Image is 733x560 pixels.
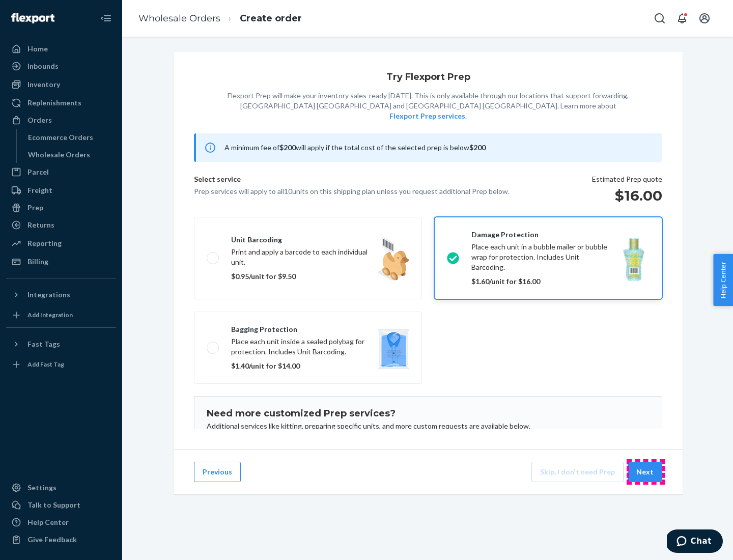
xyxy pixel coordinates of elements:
[27,79,60,90] div: Inventory
[96,8,116,29] button: Close Navigation
[27,167,49,177] div: Parcel
[194,174,510,186] p: Select service
[27,185,52,195] div: Freight
[27,115,52,125] div: Orders
[240,13,302,24] a: Create order
[6,497,116,513] button: Talk to Support
[713,254,733,306] button: Help Center
[130,4,310,34] ol: breadcrumbs
[27,257,48,267] div: Billing
[6,95,116,111] a: Replenishments
[27,61,59,71] div: Inbounds
[224,143,486,152] span: A minimum fee of will apply if the total cost of the selected prep is below
[6,41,116,57] a: Home
[6,112,116,128] a: Orders
[6,336,116,352] button: Fast Tags
[650,8,670,29] button: Open Search Box
[6,164,116,180] a: Parcel
[389,111,465,121] button: Flexport Prep services
[6,480,116,496] a: Settings
[28,150,90,160] div: Wholesale Orders
[27,290,70,300] div: Integrations
[628,462,662,482] button: Next
[6,287,116,303] button: Integrations
[469,143,486,152] b: $200
[6,58,116,74] a: Inbounds
[279,143,296,152] b: $200
[28,132,93,143] div: Ecommerce Orders
[27,500,80,510] div: Talk to Support
[194,462,241,482] button: Previous
[6,514,116,530] a: Help Center
[6,235,116,251] a: Reporting
[27,238,62,248] div: Reporting
[6,182,116,199] a: Freight
[6,531,116,548] button: Give Feedback
[27,44,48,54] div: Home
[207,409,650,419] h1: Need more customized Prep services?
[27,483,57,493] div: Settings
[27,360,64,369] div: Add Fast Tag
[6,217,116,233] a: Returns
[11,13,54,23] img: Flexport logo
[27,535,77,545] div: Give Feedback
[23,129,117,146] a: Ecommerce Orders
[592,186,662,205] h1: $16.00
[23,147,117,163] a: Wholesale Orders
[228,91,629,121] p: Flexport Prep will make your inventory sales-ready [DATE]. This is only available through our loc...
[694,8,715,29] button: Open account menu
[386,72,470,82] h1: Try Flexport Prep
[27,203,43,213] div: Prep
[6,254,116,270] a: Billing
[27,339,60,349] div: Fast Tags
[6,356,116,373] a: Add Fast Tag
[6,76,116,93] a: Inventory
[592,174,662,184] p: Estimated Prep quote
[138,13,220,24] a: Wholesale Orders
[207,421,650,431] p: Additional services like kitting, preparing specific units, and more custom requests are availabl...
[27,220,54,230] div: Returns
[531,462,624,482] button: Skip, I don't need Prep
[672,8,692,29] button: Open notifications
[6,307,116,323] a: Add Integration
[667,529,723,555] iframe: Opens a widget where you can chat to one of our agents
[27,311,73,319] div: Add Integration
[27,517,69,527] div: Help Center
[27,98,81,108] div: Replenishments
[194,186,510,197] p: Prep services will apply to all 10 units on this shipping plan unless you request additional Prep...
[6,200,116,216] a: Prep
